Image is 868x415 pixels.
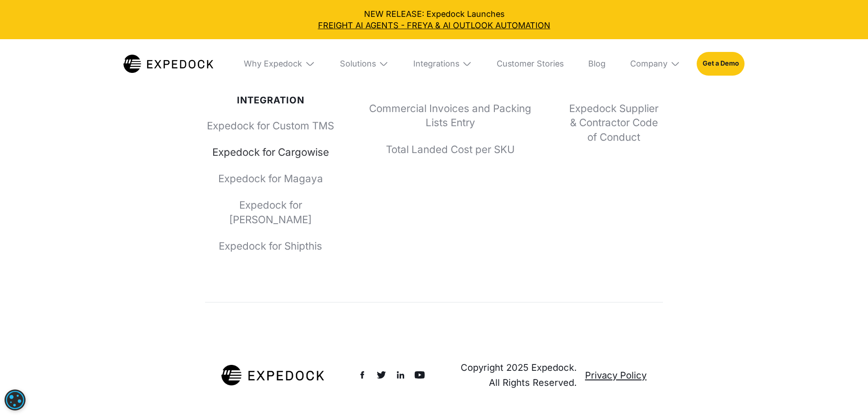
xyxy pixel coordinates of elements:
a: Expedock for Magaya [205,171,336,185]
a: Customer Stories [488,39,572,88]
iframe: Chat Widget [716,317,868,415]
a: Total Landed Cost per SKU [369,142,532,156]
div: Integrations [413,59,459,69]
div: Copyright 2025 Expedock. All Rights Reserved. [449,360,577,390]
a: Blog [580,39,614,88]
div: Solutions [332,39,397,88]
a: Privacy Policy [585,368,647,383]
div: Why Expedock [244,59,302,69]
div: Integration [205,95,336,106]
a: Expedock for [PERSON_NAME] [205,198,336,226]
a: Expedock for Cargowise [205,145,336,159]
div: Company [622,39,688,88]
div: NEW RELEASE: Expedock Launches [8,8,860,31]
a: Commercial Invoices and Packing Lists Entry [369,101,532,130]
div: Solutions [340,59,376,69]
a: FREIGHT AI AGENTS - FREYA & AI OUTLOOK AUTOMATION [8,20,860,31]
a: Get a Demo [697,52,745,76]
div: Integrations [405,39,480,88]
a: Expedock Supplier & Contractor Code of Conduct [565,101,663,144]
div: Why Expedock [236,39,323,88]
div: Company [630,59,668,69]
a: Expedock for Custom TMS [205,118,336,133]
a: Expedock for Shipthis [205,239,336,253]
